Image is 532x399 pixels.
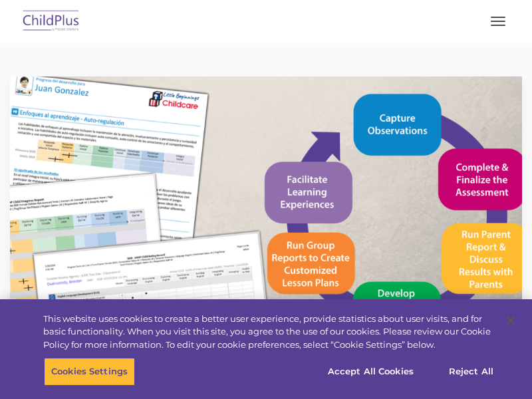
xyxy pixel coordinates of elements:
[43,313,495,352] div: This website uses cookies to create a better user experience, provide statistics about user visit...
[20,6,82,37] img: ChildPlus by Procare Solutions
[44,358,135,386] button: Cookies Settings
[496,306,525,335] button: Close
[321,358,421,386] button: Accept All Cookies
[430,358,513,386] button: Reject All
